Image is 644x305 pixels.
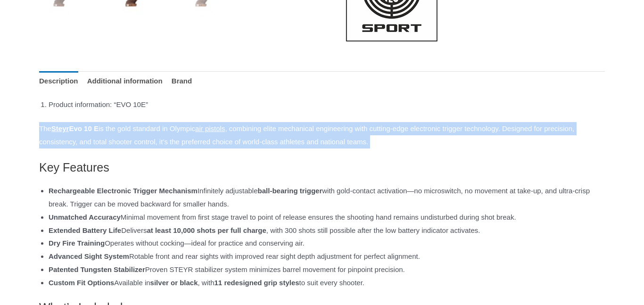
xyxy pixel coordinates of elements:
[195,124,225,132] a: air pistols
[49,237,605,250] li: Operates without cocking—ideal for practice and conserving air.
[39,160,605,175] h3: Key Features
[258,187,322,195] strong: ball-bearing trigger
[147,226,266,234] strong: at least 10,000 shots per full charge
[49,252,129,260] strong: Advanced Sight System
[49,211,605,224] li: Minimal movement from first stage travel to point of release ensures the shooting hand remains un...
[49,226,121,234] strong: Extended Battery Life
[49,279,114,287] strong: Custom Fit Options
[49,224,605,237] li: Delivers , with 300 shots still possible after the low battery indicator activates.
[49,184,605,211] li: Infinitely adjustable with gold-contact activation—no microswitch, no movement at take-up, and ul...
[39,122,605,148] p: The is the gold standard in Olympic , combining elite mechanical engineering with cutting-edge el...
[49,213,121,221] strong: Unmatched Accuracy
[87,71,163,91] a: Additional information
[49,250,605,263] li: Rotable front and rear sights with improved rear sight depth adjustment for perfect alignment.
[51,124,99,132] strong: Evo 10 E
[49,239,105,247] strong: Dry Fire Training
[49,263,605,276] li: Proven STEYR stabilizer system minimizes barrel movement for pinpoint precision.
[150,279,198,287] strong: silver or black
[49,265,145,273] strong: Patented Tungsten Stabilizer
[49,276,605,289] li: Available in , with to suit every shooter.
[51,124,69,132] a: Steyr
[49,98,605,111] li: Product information: “EVO 10E”
[215,279,299,287] strong: 11 redesigned grip styles
[49,187,198,195] strong: Rechargeable Electronic Trigger Mechanism
[39,71,78,91] a: Description
[172,71,192,91] a: Brand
